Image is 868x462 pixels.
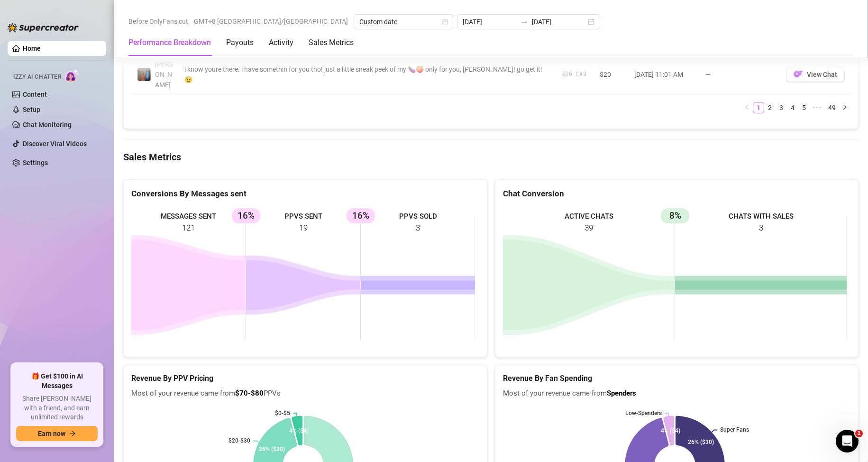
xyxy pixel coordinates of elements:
a: 3 [776,102,786,113]
h5: Revenue By Fan Spending [503,373,851,384]
a: Home [23,45,41,52]
a: 49 [825,102,839,113]
div: 6 [569,70,572,79]
a: 4 [787,102,798,113]
span: Before OnlyFans cut [128,14,188,28]
li: Previous Page [741,102,753,113]
span: Earn now [38,430,65,437]
span: ••• [810,102,825,113]
td: [DATE] 11:01 AM [629,55,700,94]
a: 1 [753,102,764,113]
span: Share [PERSON_NAME] with a friend, and earn unlimited rewards [16,394,98,422]
a: Chat Monitoring [23,121,72,129]
button: Earn nowarrow-right [16,426,98,441]
li: 49 [825,102,839,113]
button: OFView Chat [786,67,845,82]
text: Super Fans [720,426,749,433]
li: Next 5 Pages [810,102,825,113]
button: left [741,102,753,113]
span: 1 [855,430,863,437]
li: Next Page [839,102,850,113]
span: swap-right [521,18,528,26]
span: left [744,104,750,110]
img: OF [794,69,803,79]
span: right [842,104,848,110]
a: Setup [23,106,40,113]
span: Most of your revenue came from [503,388,851,399]
td: — [700,55,780,94]
li: 3 [776,102,787,113]
span: [PERSON_NAME] [155,60,173,89]
img: logo-BBDzfeDw.svg [8,23,79,32]
input: Start date [463,17,517,27]
button: right [839,102,850,113]
div: Sales Metrics [309,37,354,48]
iframe: Intercom live chat [836,430,859,453]
li: 2 [764,102,776,113]
a: Content [23,91,47,98]
b: $70-$80 [235,389,264,397]
img: Wayne [137,68,151,81]
div: Performance Breakdown [128,37,211,48]
input: End date [532,17,586,27]
div: Payouts [226,37,254,48]
span: picture [562,71,567,77]
span: GMT+8 [GEOGRAPHIC_DATA]/[GEOGRAPHIC_DATA] [194,14,348,28]
li: 5 [798,102,810,113]
text: Low-Spenders [625,410,662,416]
b: Spenders [607,389,636,397]
text: $0-$5 [275,410,290,416]
span: Most of your revenue came from PPVs [131,388,479,399]
span: to [521,18,528,26]
span: Custom date [359,15,448,29]
div: Activity [269,37,293,48]
div: i know youre there. i have somethin for you tho! just a little sneak peek of my 🍆🍑 only for you, ... [184,64,550,85]
li: 4 [787,102,798,113]
span: View Chat [807,71,837,78]
a: OFView Chat [786,73,845,80]
div: Chat Conversion [503,187,851,200]
img: AI Chatter [65,69,80,83]
span: arrow-right [69,430,76,437]
a: 5 [799,102,809,113]
a: 2 [765,102,775,113]
div: 3 [583,70,586,79]
div: Conversions By Messages sent [131,187,479,200]
span: calendar [442,19,448,25]
text: $20-$30 [228,437,250,444]
span: video-camera [576,71,582,77]
h4: Sales Metrics [123,150,859,164]
span: 🎁 Get $100 in AI Messages [16,372,98,390]
li: 1 [753,102,764,113]
a: Settings [23,159,48,166]
span: Izzy AI Chatter [13,73,61,82]
td: $20 [594,55,629,94]
a: Discover Viral Videos [23,140,87,148]
h5: Revenue By PPV Pricing [131,373,479,384]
